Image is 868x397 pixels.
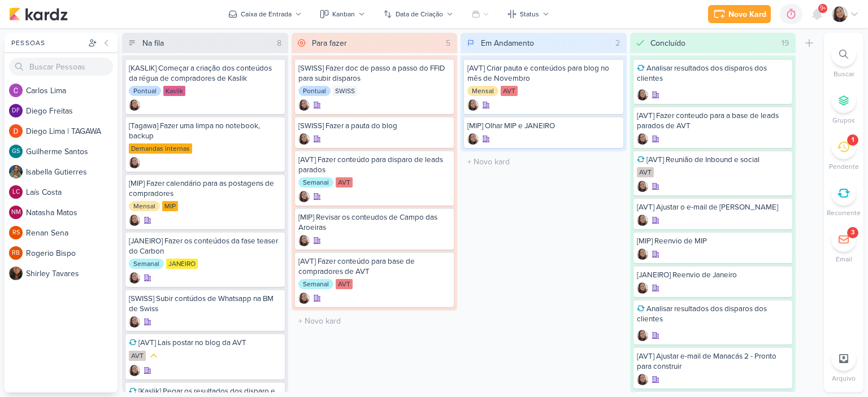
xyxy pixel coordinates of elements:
[298,63,451,84] div: [SWISS] Fazer doc de passo a passo do FFID para subir disparos
[9,185,23,199] div: Laís Costa
[162,201,178,211] div: MIP
[9,246,23,260] div: Rogerio Bispo
[637,111,789,131] div: [AVT] Fazer conteudo para a base de leads parados de AVT
[26,207,118,219] div: N a t a s h a M a t o s
[832,6,848,22] img: Sharlene Khoury
[298,191,310,202] div: Criador(a): Sharlene Khoury
[9,145,23,158] div: Guilherme Santos
[129,201,160,211] div: Mensal
[12,149,20,155] p: GS
[298,99,310,111] div: Criador(a): Sharlene Khoury
[26,247,118,259] div: R o g e r i o B i s p o
[467,99,479,111] img: Sharlene Khoury
[728,8,766,20] div: Novo Kard
[298,86,331,96] div: Pontual
[26,166,118,178] div: I s a b e l l a G u t i e r r e s
[298,133,310,145] img: Sharlene Khoury
[129,143,192,154] div: Demandas internas
[467,133,479,145] div: Criador(a): Sharlene Khoury
[820,4,826,13] span: 9+
[129,121,281,141] div: [Tagawa] Fazer uma limpa no notebook, backup
[298,212,451,233] div: [MIP] Revisar os conteudos de Campo das Aroeiras
[298,177,333,187] div: Semanal
[9,58,113,76] input: Buscar Pessoas
[12,250,20,256] p: RB
[129,215,140,226] img: Sharlene Khoury
[637,248,648,260] div: Criador(a): Sharlene Khoury
[852,136,854,145] div: 1
[298,133,310,145] div: Criador(a): Sharlene Khoury
[272,37,286,49] div: 8
[9,267,23,280] img: Shirley Tavares
[26,125,118,137] div: D i e g o L i m a | T A G A W A
[129,236,281,256] div: [JANEIRO] Fazer os conteúdos da fase teaser do Carbon
[129,365,140,376] div: Criador(a): Sharlene Khoury
[298,235,310,246] img: Sharlene Khoury
[467,133,479,145] img: Sharlene Khoury
[824,42,863,79] li: Ctrl + F
[9,165,23,178] img: Isabella Gutierres
[26,85,118,97] div: C a r l o s L i m a
[501,86,518,96] div: AVT
[637,89,648,101] div: Criador(a): Sharlene Khoury
[298,191,310,202] img: Sharlene Khoury
[336,279,353,289] div: AVT
[637,215,648,226] div: Criador(a): Sharlene Khoury
[463,154,624,170] input: + Novo kard
[26,227,118,239] div: R e n a n S e n a
[637,248,648,260] img: Sharlene Khoury
[637,155,789,165] div: [AVT] Reunião de Inbound e social
[441,37,455,49] div: 5
[12,108,20,114] p: DF
[26,268,118,280] div: S h i r l e y T a v a r e s
[637,282,648,294] div: Criador(a): Sharlene Khoury
[129,215,140,226] div: Criador(a): Sharlene Khoury
[851,228,854,237] div: 3
[129,178,281,199] div: [MIP] Fazer calendário para as postagens de compradores
[637,89,648,101] img: Sharlene Khoury
[298,235,310,246] div: Criador(a): Sharlene Khoury
[298,155,451,175] div: [AVT] Fazer conteúdo para disparo de leads parados
[611,37,624,49] div: 2
[129,259,164,269] div: Semanal
[12,230,20,236] p: RS
[129,316,140,328] img: Sharlene Khoury
[9,38,86,48] div: Pessoas
[298,121,451,131] div: [SWISS] Fazer a pauta do blog
[129,157,140,168] img: Sharlene Khoury
[9,84,23,97] img: Carlos Lima
[129,365,140,376] img: Sharlene Khoury
[637,63,789,84] div: Analisar resultados dos disparos dos clientes
[829,162,859,172] p: Pendente
[129,351,146,361] div: AVT
[637,215,648,226] img: Sharlene Khoury
[9,124,23,138] img: Diego Lima | TAGAWA
[836,254,852,264] p: Email
[9,104,23,117] div: Diego Freitas
[129,272,140,283] div: Criador(a): Sharlene Khoury
[637,181,648,192] img: Sharlene Khoury
[298,293,310,304] div: Criador(a): Sharlene Khoury
[298,293,310,304] img: Sharlene Khoury
[637,202,789,212] div: [AVT] Ajustar o e-mail de Jatobás
[637,270,789,280] div: [JANEIRO] Reenvio de Janeiro
[637,374,648,385] img: Sharlene Khoury
[336,177,353,187] div: AVT
[637,236,789,246] div: [MIP] Reenvio de MIP
[148,350,159,361] div: Prioridade Média
[129,157,140,168] div: Criador(a): Sharlene Khoury
[11,210,21,216] p: NM
[129,316,140,328] div: Criador(a): Sharlene Khoury
[26,146,118,158] div: G u i l h e r m e S a n t o s
[637,351,789,372] div: [AVT] Ajustar e-mail de Manacás 2 - Pronto para construir
[834,69,854,79] p: Buscar
[333,86,357,96] div: SWISS
[294,313,455,329] input: + Novo kard
[9,206,23,219] div: Natasha Matos
[637,167,654,177] div: AVT
[129,294,281,314] div: [SWISS] Subir contúdos de Whatsapp na BM de Swiss
[129,99,140,111] img: Sharlene Khoury
[26,105,118,117] div: D i e g o F r e i t a s
[637,133,648,145] div: Criador(a): Sharlene Khoury
[9,226,23,239] div: Renan Sena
